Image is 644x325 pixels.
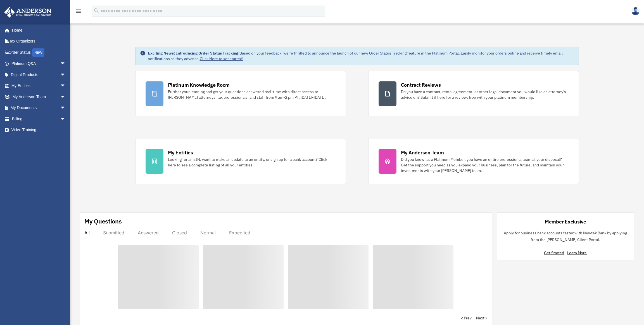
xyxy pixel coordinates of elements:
[168,81,230,88] div: Platinum Knowledge Room
[401,81,441,88] div: Contract Reviews
[502,230,629,243] p: Apply for business bank accounts faster with Newtek Bank by applying from the [PERSON_NAME] Clien...
[32,48,44,57] div: NEW
[3,7,53,18] img: Anderson Advisors Platinum Portal
[4,124,74,136] a: Video Training
[60,58,71,70] span: arrow_drop_down
[4,80,74,91] a: My Entitiesarrow_drop_down
[368,139,579,184] a: My Anderson Team Did you know, as a Platinum Member, you have an entire professional team at your...
[135,139,346,184] a: My Entities Looking for an EIN, want to make an update to an entity, or sign up for a bank accoun...
[138,230,159,235] div: Answered
[135,71,346,116] a: Platinum Knowledge Room Further your learning and get your questions answered real-time with dire...
[545,218,586,225] div: Member Exclusive
[60,102,71,114] span: arrow_drop_down
[168,89,336,100] div: Further your learning and get your questions answered real-time with direct access to [PERSON_NAM...
[4,113,74,124] a: Billingarrow_drop_down
[75,10,82,15] a: menu
[148,50,574,62] div: Based on your feedback, we're thrilled to announce the launch of our new Order Status Tracking fe...
[168,149,193,156] div: My Entities
[200,56,243,61] a: Click Here to get started!
[401,149,444,156] div: My Anderson Team
[84,230,90,235] div: All
[4,69,74,80] a: Digital Productsarrow_drop_down
[4,47,74,58] a: Order StatusNEW
[4,25,71,36] a: Home
[148,51,239,56] strong: Exciting News: Introducing Order Status Tracking!
[93,8,99,14] i: search
[4,102,74,114] a: My Documentsarrow_drop_down
[461,315,472,321] a: < Prev
[544,250,566,255] a: Get Started
[368,71,579,116] a: Contract Reviews Do you have a contract, rental agreement, or other legal document you would like...
[401,89,569,100] div: Do you have a contract, rental agreement, or other legal document you would like an attorney's ad...
[229,230,250,235] div: Expedited
[60,113,71,125] span: arrow_drop_down
[567,250,587,255] a: Learn More
[4,91,74,102] a: My Anderson Teamarrow_drop_down
[168,157,336,168] div: Looking for an EIN, want to make an update to an entity, or sign up for a bank account? Click her...
[103,230,124,235] div: Submitted
[4,58,74,69] a: Platinum Q&Aarrow_drop_down
[60,69,71,81] span: arrow_drop_down
[172,230,187,235] div: Closed
[60,91,71,103] span: arrow_drop_down
[75,8,82,15] i: menu
[401,157,569,173] div: Did you know, as a Platinum Member, you have an entire professional team at your disposal? Get th...
[200,230,216,235] div: Normal
[476,315,488,321] a: Next >
[60,80,71,92] span: arrow_drop_down
[4,36,74,47] a: Tax Organizers
[631,7,640,15] img: User Pic
[84,217,122,225] div: My Questions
